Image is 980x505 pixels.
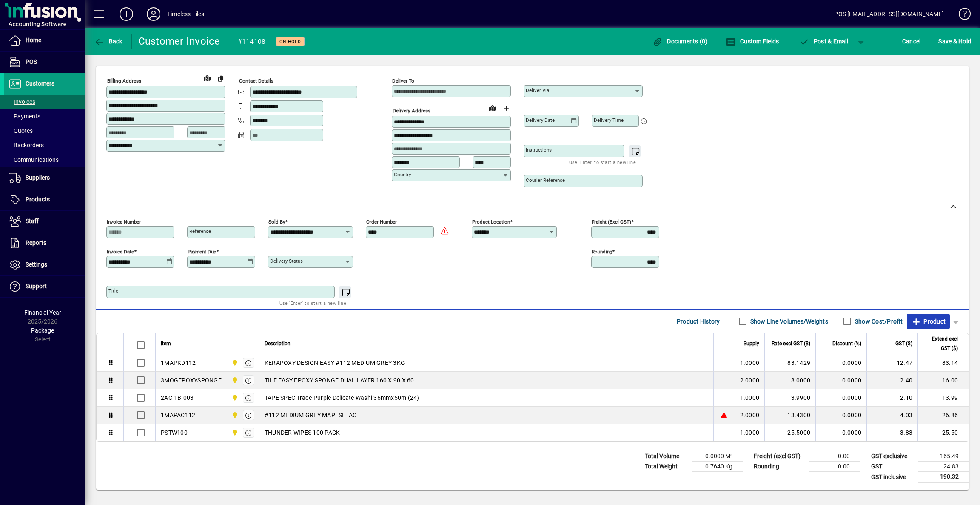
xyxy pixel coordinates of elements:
mat-label: Invoice number [107,219,141,225]
td: 165.49 [918,451,969,462]
mat-label: Country [394,172,411,178]
button: Product History [673,314,724,329]
td: Total Volume [641,451,692,462]
a: Settings [4,254,85,275]
span: Rate excl GST ($) [772,339,810,348]
span: Communications [9,156,59,163]
button: Documents (0) [650,34,710,49]
div: 13.4300 [770,411,810,419]
a: Suppliers [4,167,85,189]
td: 26.86 [917,407,969,424]
mat-label: Order number [366,219,397,225]
td: 0.0000 [815,407,866,424]
span: Description [265,339,291,348]
button: Custom Fields [724,34,781,49]
span: Staff [26,218,39,224]
span: ost & Email [799,38,848,45]
mat-label: Deliver via [526,87,549,93]
div: #114108 [238,35,266,49]
span: Item [161,339,171,348]
span: 1.0000 [740,428,760,437]
div: POS [EMAIL_ADDRESS][DOMAIN_NAME] [834,7,944,21]
button: Copy to Delivery address [214,72,228,85]
mat-label: Title [108,288,118,294]
span: THUNDER WIPES 100 PACK [265,428,340,437]
span: Suppliers [26,174,50,181]
span: Customers [26,80,54,87]
mat-hint: Use 'Enter' to start a new line [279,298,346,308]
a: Invoices [4,95,85,109]
mat-hint: Use 'Enter' to start a new line [569,157,636,167]
span: Settings [26,261,47,268]
span: TAPE SPEC Trade Purple Delicate Washi 36mmx50m (24) [265,393,419,402]
span: Extend excl GST ($) [923,334,958,353]
span: Product [911,315,946,328]
td: 0.00 [809,451,860,462]
a: View on map [486,101,499,115]
span: Backorders [9,142,44,149]
div: 3MOGEPOXYSPONGE [161,376,222,384]
mat-label: Sold by [268,219,285,225]
td: 0.7640 Kg [692,462,743,472]
td: 0.0000 [815,372,866,389]
a: Payments [4,109,85,123]
div: 83.1429 [770,359,810,367]
span: GST ($) [895,339,912,348]
label: Show Cost/Profit [853,317,903,326]
td: Freight (excl GST) [749,451,809,462]
mat-label: Reference [189,228,211,234]
span: Payments [9,113,40,120]
a: Products [4,189,85,210]
app-page-header-button: Back [85,34,132,49]
div: Timeless Tiles [167,7,204,21]
td: 4.03 [866,407,917,424]
mat-label: Payment due [188,249,216,255]
span: On hold [279,39,301,44]
td: GST exclusive [867,451,918,462]
td: 12.47 [866,354,917,372]
button: Add [113,6,140,22]
td: 24.83 [918,462,969,472]
td: 190.32 [918,472,969,482]
button: Save & Hold [936,34,973,49]
button: Cancel [900,34,923,49]
span: Home [26,37,41,43]
a: Communications [4,152,85,167]
button: Back [92,34,125,49]
span: Financial Year [24,309,61,316]
span: Supply [744,339,759,348]
a: View on map [200,71,214,85]
a: Reports [4,232,85,254]
a: Staff [4,211,85,232]
span: Product History [677,315,720,328]
span: Reports [26,239,46,246]
mat-label: Courier Reference [526,177,565,183]
span: Dunedin [229,358,239,367]
td: 16.00 [917,372,969,389]
div: 1MAPAC112 [161,411,195,419]
span: #112 MEDIUM GREY MAPESIL AC [265,411,357,419]
td: 0.0000 M³ [692,451,743,462]
mat-label: Rounding [592,249,612,255]
span: Custom Fields [726,38,779,45]
button: Post & Email [795,34,852,49]
a: Support [4,276,85,297]
span: Cancel [902,34,921,48]
a: Home [4,30,85,51]
span: Quotes [9,127,33,134]
button: Product [907,314,950,329]
td: 2.10 [866,389,917,407]
a: Backorders [4,138,85,152]
mat-label: Instructions [526,147,552,153]
mat-label: Delivery time [594,117,624,123]
span: Support [26,283,47,290]
td: 0.0000 [815,389,866,407]
span: 2.0000 [740,411,760,419]
span: POS [26,58,37,65]
div: Customer Invoice [138,34,220,48]
td: Rounding [749,462,809,472]
mat-label: Freight (excl GST) [592,219,631,225]
td: 0.0000 [815,354,866,372]
td: 2.40 [866,372,917,389]
a: POS [4,52,85,73]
